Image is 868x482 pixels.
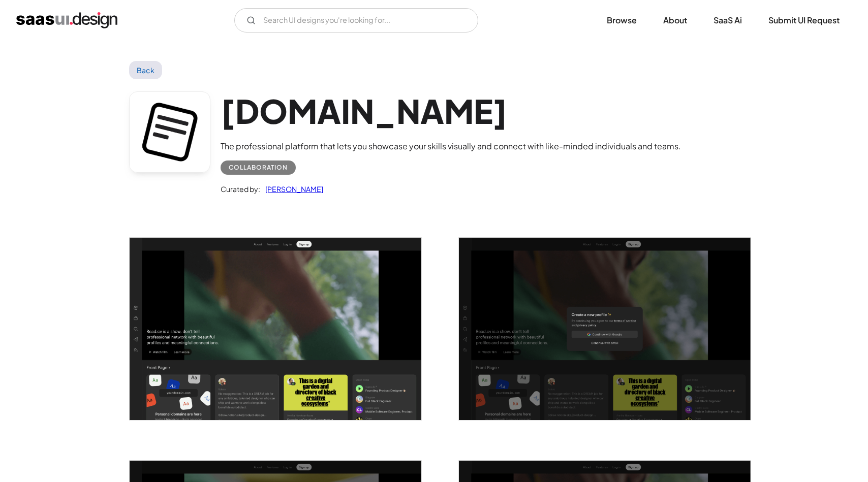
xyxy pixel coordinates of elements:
a: About [651,9,699,31]
a: Browse [595,9,649,31]
a: open lightbox [459,238,751,420]
div: Collaboration [229,162,288,174]
a: [PERSON_NAME] [260,183,323,195]
a: SaaS Ai [701,9,754,31]
a: home [16,12,117,28]
div: Curated by: [221,183,260,195]
a: Back [129,61,162,79]
div: The professional platform that lets you showcase your skills visually and connect with like-minde... [221,140,681,152]
h1: [DOMAIN_NAME] [221,91,681,131]
a: Submit UI Request [756,9,852,31]
img: 6435211eef8d347e99d5e379_Read.cv%20Signup%20Modal%20Screen.png [459,238,751,420]
a: open lightbox [130,238,421,420]
img: 64352115c8a03328766ae6bd_Read.cv%20Home%20Screen.png [130,238,421,420]
input: Search UI designs you're looking for... [234,8,478,33]
form: Email Form [234,8,478,33]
